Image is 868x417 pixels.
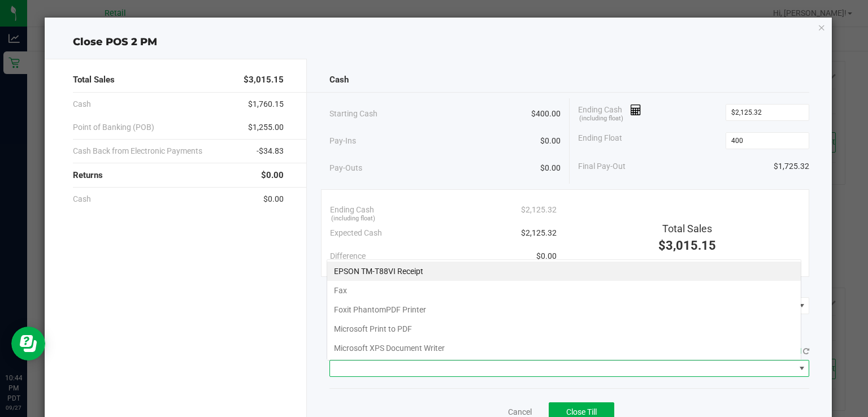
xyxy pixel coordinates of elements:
[536,250,557,262] span: $0.00
[662,223,712,234] span: Total Sales
[331,214,375,224] span: (including float)
[330,250,366,262] span: Difference
[578,132,622,149] span: Ending Float
[248,98,284,110] span: $1,760.15
[329,108,377,120] span: Starting Cash
[578,160,626,172] span: Final Pay-Out
[578,104,641,121] span: Ending Cash
[658,238,716,253] span: $3,015.15
[521,227,557,239] span: $2,125.32
[329,162,362,174] span: Pay-Outs
[566,407,597,416] span: Close Till
[330,204,374,216] span: Ending Cash
[73,73,115,86] span: Total Sales
[73,98,91,110] span: Cash
[327,281,801,300] li: Fax
[73,121,154,133] span: Point of Banking (POB)
[73,163,284,188] div: Returns
[73,193,91,205] span: Cash
[733,347,809,355] span: QZ Status:
[327,319,801,338] li: Microsoft Print to PDF
[330,227,382,239] span: Expected Cash
[45,34,832,50] div: Close POS 2 PM
[257,145,284,157] span: -$34.83
[261,169,284,182] span: $0.00
[579,114,623,124] span: (including float)
[248,121,284,133] span: $1,255.00
[540,135,561,147] span: $0.00
[244,73,284,86] span: $3,015.15
[774,160,809,172] span: $1,725.32
[263,193,284,205] span: $0.00
[327,300,801,319] li: Foxit PhantomPDF Printer
[327,262,801,281] li: EPSON TM-T88VI Receipt
[329,73,349,86] span: Cash
[73,145,202,157] span: Cash Back from Electronic Payments
[767,347,801,355] span: Connected
[521,204,557,216] span: $2,125.32
[329,135,356,147] span: Pay-Ins
[11,327,45,360] iframe: Resource center
[327,338,801,358] li: Microsoft XPS Document Writer
[531,108,561,120] span: $400.00
[540,162,561,174] span: $0.00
